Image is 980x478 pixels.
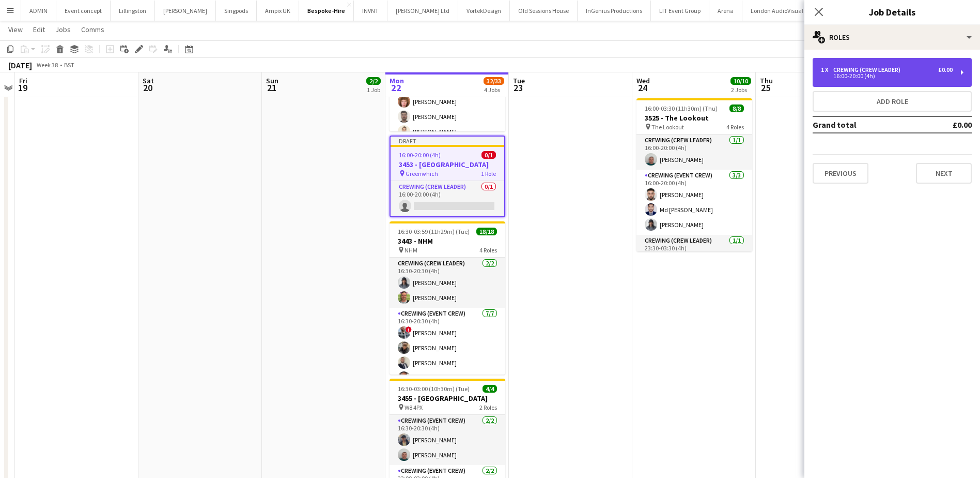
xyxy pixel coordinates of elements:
[938,66,953,73] div: £0.00
[476,228,497,235] span: 18/18
[513,76,525,85] span: Tue
[257,1,299,21] button: Ampix UK
[742,1,812,21] button: London AudioVisual
[483,385,497,393] span: 4/4
[484,77,504,85] span: 32/33
[390,136,505,217] app-job-card: Draft16:00-20:00 (4h)0/13453 - [GEOGRAPHIC_DATA] Greenwhich1 RoleCrewing (Crew Leader)0/116:00-20...
[390,308,505,436] app-card-role: Crewing (Event Crew)7/716:30-20:30 (4h)![PERSON_NAME][PERSON_NAME][PERSON_NAME]Papa [PERSON_NAME]
[813,116,923,133] td: Grand total
[636,170,752,235] app-card-role: Crewing (Event Crew)3/316:00-20:00 (4h)[PERSON_NAME]Md [PERSON_NAME][PERSON_NAME]
[77,23,108,36] a: Comms
[804,5,980,19] h3: Job Details
[813,91,972,112] button: Add role
[651,123,684,131] span: The Lookout
[354,1,387,21] button: INVNT
[387,1,458,21] button: [PERSON_NAME] Ltd
[398,228,470,235] span: 16:30-03:59 (11h29m) (Tue)
[390,221,505,375] app-job-card: 16:30-03:59 (11h29m) (Tue)18/183443 - NHM NHM4 RolesCrewing (Crew Leader)2/216:30-20:30 (4h)[PERS...
[709,1,742,21] button: Arena
[111,1,155,21] button: Lillingston
[51,23,75,36] a: Jobs
[265,82,278,94] span: 21
[479,404,497,411] span: 2 Roles
[406,326,412,333] span: !
[34,61,60,69] span: Week 38
[391,160,504,169] h3: 3453 - [GEOGRAPHIC_DATA]
[406,170,438,177] span: Greenwhich
[266,76,278,85] span: Sun
[56,1,111,21] button: Event concept
[55,25,71,34] span: Jobs
[33,25,45,34] span: Edit
[578,1,651,21] button: InGenius Productions
[4,23,27,36] a: View
[731,86,751,94] div: 2 Jobs
[916,163,972,184] button: Next
[645,104,718,112] span: 16:00-03:30 (11h30m) (Thu)
[636,235,752,270] app-card-role: Crewing (Crew Leader)1/123:30-03:30 (4h)
[484,86,504,94] div: 4 Jobs
[821,66,833,73] div: 1 x
[511,82,525,94] span: 23
[726,123,744,131] span: 4 Roles
[390,394,505,403] h3: 3455 - [GEOGRAPHIC_DATA]
[729,104,744,112] span: 8/8
[481,170,496,177] span: 1 Role
[143,76,154,85] span: Sat
[390,76,404,85] span: Mon
[390,236,505,246] h3: 3443 - NHM
[388,82,404,94] span: 22
[458,1,510,21] button: VortekDesign
[299,1,354,21] button: Bespoke-Hire
[81,25,104,34] span: Comms
[390,258,505,308] app-card-role: Crewing (Crew Leader)2/216:30-20:30 (4h)[PERSON_NAME][PERSON_NAME]
[367,86,380,94] div: 1 Job
[29,23,49,36] a: Edit
[636,76,650,85] span: Wed
[821,73,953,79] div: 16:00-20:00 (4h)
[141,82,154,94] span: 20
[18,82,27,94] span: 19
[390,62,505,142] app-card-role: Crewing (Event Crew)4/422:00-02:00 (4h)[PERSON_NAME][PERSON_NAME][PERSON_NAME][PERSON_NAME]
[8,25,23,34] span: View
[833,66,905,73] div: Crewing (Crew Leader)
[760,76,773,85] span: Thu
[636,113,752,123] h3: 3525 - The Lookout
[758,82,773,94] span: 25
[398,385,470,393] span: 16:30-03:00 (10h30m) (Tue)
[405,404,423,411] span: W8 4PX
[399,151,441,159] span: 16:00-20:00 (4h)
[804,25,980,50] div: Roles
[391,137,504,145] div: Draft
[479,246,497,254] span: 4 Roles
[155,1,216,21] button: [PERSON_NAME]
[636,135,752,170] app-card-role: Crewing (Crew Leader)1/116:00-20:00 (4h)[PERSON_NAME]
[635,82,650,94] span: 24
[21,1,56,21] button: ADMIN
[510,1,578,21] button: Old Sessions House
[636,98,752,251] app-job-card: 16:00-03:30 (11h30m) (Thu)8/83525 - The Lookout The Lookout4 RolesCrewing (Crew Leader)1/116:00-2...
[216,1,257,21] button: Singpods
[730,77,751,85] span: 10/10
[19,76,27,85] span: Fri
[64,61,74,69] div: BST
[923,116,972,133] td: £0.00
[651,1,709,21] button: LIT Event Group
[813,163,868,184] button: Previous
[481,151,496,159] span: 0/1
[391,181,504,216] app-card-role: Crewing (Crew Leader)0/116:00-20:00 (4h)
[390,415,505,465] app-card-role: Crewing (Event Crew)2/216:30-20:30 (4h)[PERSON_NAME][PERSON_NAME]
[366,77,381,85] span: 2/2
[8,60,32,70] div: [DATE]
[405,246,417,254] span: NHM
